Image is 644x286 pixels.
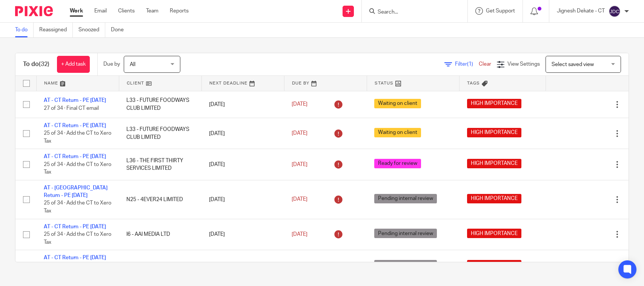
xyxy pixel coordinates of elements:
p: Due by [103,60,120,68]
td: [DATE] [201,149,284,180]
span: Ready for review [374,159,421,168]
span: 25 of 34 · Add the CT to Xero Tax [44,232,111,245]
td: L33 - FUTURE FOODWAYS CLUB LIMITED [119,91,201,118]
img: svg%3E [609,5,621,17]
span: [DATE] [292,232,307,237]
td: [DATE] [201,250,284,281]
span: (1) [467,62,473,67]
a: Team [146,7,158,15]
a: Clear [479,62,491,67]
span: HIGH IMPORTANCE [467,99,521,108]
span: Tags [467,81,480,85]
span: 27 of 34 · Final CT email [44,106,99,111]
span: All [130,62,135,67]
img: Pixie [15,6,53,16]
span: HIGH IMPORTANCE [467,128,521,137]
td: I6 - AAI MEDIA LTD [119,219,201,250]
a: Reports [170,7,189,15]
a: Done [111,23,129,37]
span: Select saved view [552,62,594,67]
span: HIGH IMPORTANCE [467,260,521,269]
a: To do [15,23,34,37]
td: [DATE] [201,118,284,149]
span: [DATE] [292,131,307,136]
a: Clients [118,7,135,15]
a: AT - [GEOGRAPHIC_DATA] Return - PE [DATE] [44,185,108,198]
a: AT - CT Return - PE [DATE] [44,224,106,229]
td: L36 - THE FIRST THIRTY SERVICES LIMITED [119,149,201,180]
a: Email [94,7,107,15]
a: AT - CT Return - PE [DATE] [44,255,106,260]
span: [DATE] [292,162,307,167]
td: N25 - 4EVER24 LIMITED [119,180,201,219]
td: [DATE] [201,219,284,250]
a: Snoozed [78,23,105,37]
a: Reassigned [39,23,73,37]
td: O54 - [PERSON_NAME] LTD [119,250,201,281]
span: [DATE] [292,102,307,107]
a: Work [70,7,83,15]
span: Waiting on client [374,99,421,108]
span: Waiting on client [374,128,421,137]
td: L33 - FUTURE FOODWAYS CLUB LIMITED [119,118,201,149]
span: HIGH IMPORTANCE [467,229,521,238]
span: HIGH IMPORTANCE [467,159,521,168]
a: + Add task [57,56,90,73]
a: AT - CT Return - PE [DATE] [44,98,106,103]
h1: To do [23,60,49,68]
span: View Settings [507,62,540,67]
span: 25 of 34 · Add the CT to Xero Tax [44,162,111,175]
p: Jignesh Dekate - CT [557,7,605,15]
span: 25 of 34 · Add the CT to Xero Tax [44,201,111,214]
span: (32) [39,61,49,67]
a: AT - CT Return - PE [DATE] [44,154,106,159]
td: [DATE] [201,91,284,118]
span: [DATE] [292,197,307,202]
span: Filter [455,62,479,67]
td: [DATE] [201,180,284,219]
span: Pending internal review [374,229,437,238]
span: Pending internal review [374,260,437,269]
span: 25 of 34 · Add the CT to Xero Tax [44,131,111,144]
input: Search [377,9,445,16]
a: AT - CT Return - PE [DATE] [44,123,106,128]
span: Pending internal review [374,194,437,203]
span: HIGH IMPORTANCE [467,194,521,203]
span: Get Support [486,8,515,14]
